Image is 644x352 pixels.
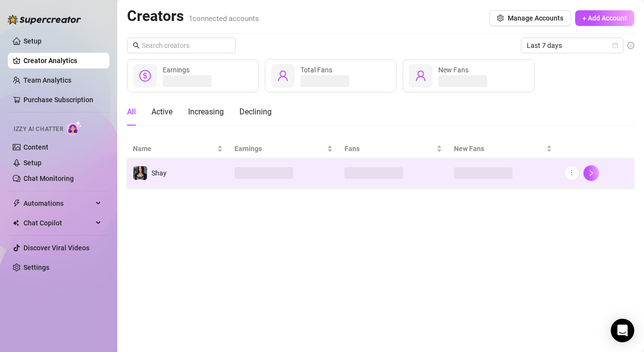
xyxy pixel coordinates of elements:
th: Earnings [229,139,339,158]
span: 1 connected accounts [189,14,259,23]
img: Shay [133,166,147,180]
span: New Fans [454,143,544,154]
span: Last 7 days [527,38,618,53]
a: Team Analytics [23,76,71,84]
span: Manage Accounts [508,14,563,22]
h2: Creators [127,7,259,25]
span: + Add Account [582,14,627,22]
span: setting [497,15,504,22]
div: All [127,106,136,118]
span: calendar [612,43,618,48]
span: Chat Copilot [23,215,93,231]
th: Name [127,139,229,158]
span: Shay [151,169,167,177]
span: user [277,70,289,82]
span: Izzy AI Chatter [14,125,63,134]
a: Purchase Subscription [23,96,93,104]
div: Increasing [188,106,224,118]
button: Manage Accounts [489,10,571,26]
a: Creator Analytics [23,53,102,68]
span: Earnings [235,143,325,154]
button: right [583,165,599,181]
span: Automations [23,196,93,211]
span: search [133,42,140,49]
span: right [588,170,595,176]
div: Active [151,106,172,118]
a: Setup [23,159,42,167]
span: Earnings [163,66,190,74]
span: info-circle [627,42,634,49]
a: Settings [23,264,49,271]
img: Chat Copilot [13,220,19,226]
img: logo-BBDzfeDw.svg [8,15,81,24]
span: New Fans [438,66,469,74]
div: Open Intercom Messenger [611,319,634,342]
img: AI Chatter [67,121,82,135]
th: New Fans [448,139,558,158]
span: thunderbolt [13,199,21,207]
a: Setup [23,37,42,45]
input: Search creators [142,40,222,51]
a: Discover Viral Videos [23,244,89,252]
span: Total Fans [301,66,332,74]
button: + Add Account [575,10,634,26]
div: Declining [239,106,272,118]
span: user [415,70,427,82]
span: Name [133,143,215,154]
th: Fans [339,139,449,158]
span: Fans [344,143,435,154]
span: dollar-circle [139,70,151,82]
span: more [568,169,575,176]
a: Chat Monitoring [23,175,74,182]
a: Content [23,143,48,151]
